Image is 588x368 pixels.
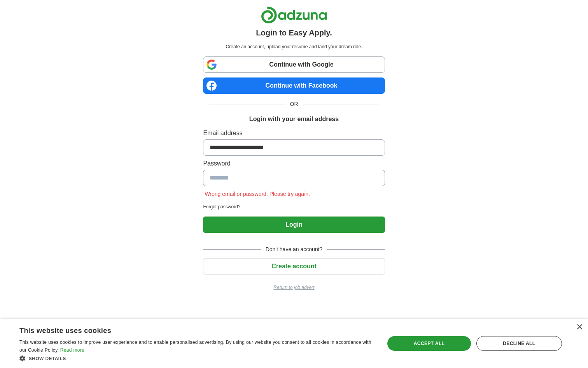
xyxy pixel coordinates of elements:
[205,43,383,50] p: Create an account, upload your resume and land your dream role.
[203,159,385,168] label: Password
[203,258,385,275] button: Create account
[203,129,385,138] label: Email address
[256,27,332,39] h1: Login to Easy Apply.
[261,6,327,24] img: Adzuna logo
[249,114,339,124] h1: Login with your email address
[203,56,385,73] a: Continue with Google
[261,245,327,254] span: Don't have an account?
[203,263,385,269] a: Create account
[203,217,385,233] button: Login
[387,336,471,351] div: Accept all
[19,354,374,362] div: Show details
[576,324,582,330] div: Close
[19,324,354,335] div: This website uses cookies
[203,191,311,197] span: Wrong email or password. Please try again.
[19,340,371,353] span: This website uses cookies to improve user experience and to enable personalised advertising. By u...
[285,100,303,108] span: OR
[60,347,84,353] a: Read more, opens a new window
[203,77,385,94] a: Continue with Facebook
[476,336,562,351] div: Decline all
[203,203,385,210] a: Forgot password?
[29,356,66,361] span: Show details
[203,284,385,291] a: Return to job advert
